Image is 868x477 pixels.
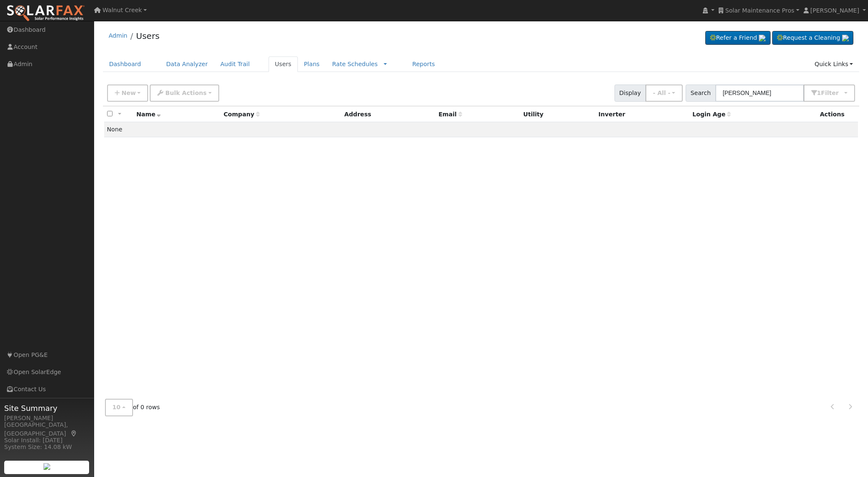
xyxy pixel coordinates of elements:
[406,56,441,72] a: Reports
[4,436,90,445] div: Solar Install: [DATE]
[715,85,804,102] input: Search
[705,31,771,45] a: Refer a Friend
[160,56,214,72] a: Data Analyzer
[136,31,159,41] a: Users
[104,122,858,137] td: None
[165,90,207,96] span: Bulk Actions
[4,421,90,438] div: [GEOGRAPHIC_DATA], [GEOGRAPHIC_DATA]
[214,56,256,72] a: Audit Trail
[105,399,133,416] button: 10
[136,111,161,118] span: Name
[692,111,731,118] span: Days since last login
[842,35,849,41] img: retrieve
[6,5,85,22] img: SolarFax
[121,90,136,96] span: New
[298,56,326,72] a: Plans
[645,85,683,102] button: - All -
[150,85,219,102] button: Bulk Actions
[102,7,142,13] span: Walnut Creek
[810,7,859,14] span: [PERSON_NAME]
[808,56,859,72] a: Quick Links
[438,111,462,118] span: Email
[820,110,855,119] div: Actions
[113,404,121,410] span: 10
[772,31,853,45] a: Request a Cleaning
[523,110,593,119] div: Utility
[4,443,90,451] div: System Size: 14.08 kW
[615,85,646,102] span: Display
[804,85,855,102] button: 1Filter
[223,111,259,118] span: Company name
[44,463,50,470] img: retrieve
[759,35,766,41] img: retrieve
[103,56,148,72] a: Dashboard
[109,32,128,39] a: Admin
[4,403,90,414] span: Site Summary
[686,85,715,102] span: Search
[4,414,90,423] div: [PERSON_NAME]
[70,430,78,437] a: Map
[269,56,298,72] a: Users
[332,61,378,67] a: Rate Schedules
[105,399,160,416] span: of 0 rows
[725,7,794,14] span: Solar Maintenance Pros
[344,110,433,119] div: Address
[107,85,149,102] button: New
[599,110,687,119] div: Inverter
[821,90,843,96] span: Filter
